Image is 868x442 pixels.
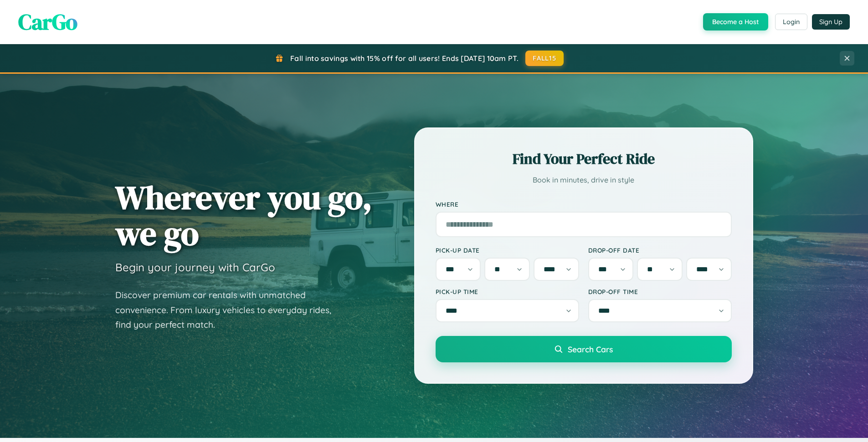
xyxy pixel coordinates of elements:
[525,51,564,66] button: FALL15
[812,14,850,30] button: Sign Up
[436,288,579,295] label: Pick-up Time
[436,173,732,187] p: Book in minutes, drive in style
[775,14,807,30] button: Login
[290,54,519,63] span: Fall into savings with 15% off for all users! Ends [DATE] 10am PT.
[568,344,613,354] span: Search Cars
[588,246,732,254] label: Drop-off Date
[18,7,77,37] span: CarGo
[115,179,372,251] h1: Wherever you go, we go
[588,288,732,295] label: Drop-off Time
[436,149,732,169] h2: Find Your Perfect Ride
[703,13,768,30] button: Become a Host
[436,200,732,208] label: Where
[115,288,343,332] p: Discover premium car rentals with unmatched convenience. From luxury vehicles to everyday rides, ...
[436,336,732,362] button: Search Cars
[115,260,275,274] h3: Begin your journey with CarGo
[436,246,579,254] label: Pick-up Date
